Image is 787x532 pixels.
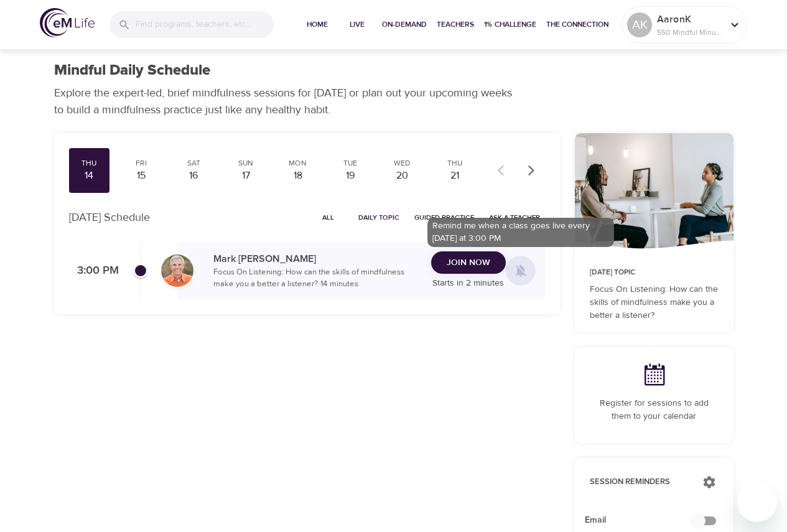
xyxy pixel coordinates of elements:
span: Teachers [437,18,474,31]
span: Join Now [447,255,490,271]
div: Sat [178,158,209,169]
span: Email [585,514,704,527]
p: Focus On Listening: How can the skills of mindfulness make you a better a listener? [590,283,719,322]
div: 21 [439,169,470,183]
div: Tue [335,158,366,169]
div: Thu [439,158,470,169]
div: AK [627,12,652,37]
div: Wed [387,158,418,169]
p: 550 Mindful Minutes [657,27,723,38]
div: 17 [230,169,261,183]
h1: Mindful Daily Schedule [54,62,210,80]
img: Mark_Pirtle-min.jpg [161,254,193,287]
div: 20 [387,169,418,183]
p: [DATE] Schedule [69,209,150,226]
span: The Connection [546,18,608,31]
span: Home [302,18,332,31]
button: Join Now [431,251,506,274]
p: Session Reminders [590,476,690,488]
span: Guided Practice [414,212,474,223]
div: 19 [335,169,366,183]
p: Register for sessions to add them to your calendar [590,397,719,423]
div: Mon [282,158,314,169]
p: Explore the expert-led, brief mindfulness sessions for [DATE] or plan out your upcoming weeks to ... [54,85,521,118]
span: Ask a Teacher [489,212,540,223]
div: 15 [126,169,157,183]
p: AaronK [657,12,723,27]
span: Daily Topic [358,212,399,223]
p: 3:00 PM [69,263,119,279]
span: 1% Challenge [484,18,536,31]
button: Daily Topic [353,208,404,227]
p: [DATE] Topic [590,267,719,278]
button: All [309,208,348,227]
p: Starts in 2 minutes [431,277,506,290]
div: 18 [282,169,314,183]
div: 14 [74,169,105,183]
iframe: Button to launch messaging window [737,482,777,522]
button: Ask a Teacher [484,208,545,227]
span: Live [342,18,372,31]
div: Sun [230,158,261,169]
div: 16 [178,169,209,183]
p: Mark [PERSON_NAME] [213,251,421,266]
button: Guided Practice [409,208,479,227]
div: Thu [74,158,105,169]
span: On-Demand [382,18,427,31]
span: All [314,212,343,223]
div: Fri [126,158,157,169]
p: Focus On Listening: How can the skills of mindfulness make you a better a listener? · 14 minutes [213,266,421,291]
input: Find programs, teachers, etc... [136,11,274,38]
img: logo [40,8,95,37]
